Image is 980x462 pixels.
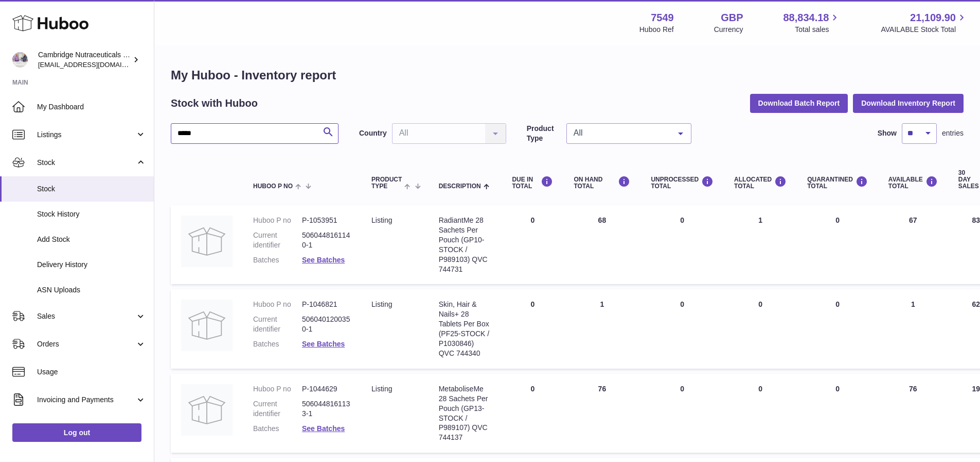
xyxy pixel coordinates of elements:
[253,255,302,265] dt: Batches
[181,300,233,351] img: product image
[651,176,714,190] div: UNPROCESSED Total
[253,216,302,225] dt: Huboo P no
[881,11,968,35] a: 21,109.90 AVAILABLE Stock Total
[878,205,948,284] td: 67
[512,176,553,190] div: DUE IN TOTAL
[888,176,938,190] div: AVAILABLE Total
[37,102,146,112] span: My Dashboard
[302,216,351,225] dd: P-1053951
[835,300,840,308] span: 0
[38,50,131,70] div: Cambridge Nutraceuticals Ltd
[502,205,563,284] td: 0
[37,395,135,405] span: Invoicing and Payments
[171,96,258,110] h2: Stock with Huboo
[563,205,640,284] td: 68
[835,385,840,393] span: 0
[253,384,302,394] dt: Huboo P no
[12,52,28,68] img: qvc@camnutra.com
[253,183,293,190] span: Huboo P no
[439,384,492,442] div: MetaboliseMe 28 Sachets Per Pouch (GP13-STOCK / P989107) QVC 744137
[302,424,345,433] a: See Batches
[302,340,345,348] a: See Batches
[724,205,797,284] td: 1
[527,124,561,143] label: Product Type
[302,300,351,309] dd: P-1046821
[783,11,841,35] a: 88,834.18 Total sales
[563,374,640,453] td: 76
[721,11,743,25] strong: GBP
[942,128,964,138] span: entries
[734,176,787,190] div: ALLOCATED Total
[571,128,670,138] span: All
[714,25,743,35] div: Currency
[253,424,302,434] dt: Batches
[37,311,135,321] span: Sales
[371,385,392,393] span: listing
[640,374,724,453] td: 0
[171,67,964,84] h1: My Huboo - Inventory report
[253,315,302,334] dt: Current identifier
[371,176,402,190] span: Product Type
[37,158,135,168] span: Stock
[439,216,492,274] div: RadiantMe 28 Sachets Per Pouch (GP10-STOCK / P989103) QVC 744731
[302,384,351,394] dd: P-1044629
[37,130,135,140] span: Listings
[574,176,630,190] div: ON HAND Total
[253,339,302,349] dt: Batches
[639,25,674,35] div: Huboo Ref
[253,230,302,250] dt: Current identifier
[371,300,392,308] span: listing
[783,11,829,25] span: 88,834.18
[881,25,968,35] span: AVAILABLE Stock Total
[835,216,840,224] span: 0
[302,230,351,250] dd: 5060448161140-1
[640,289,724,368] td: 0
[253,399,302,419] dt: Current identifier
[910,11,956,25] span: 21,109.90
[724,374,797,453] td: 0
[651,11,674,25] strong: 7549
[37,260,146,270] span: Delivery History
[878,289,948,368] td: 1
[795,25,841,35] span: Total sales
[38,60,151,69] span: [EMAIL_ADDRESS][DOMAIN_NAME]
[807,176,868,190] div: QUARANTINED Total
[853,94,964,112] button: Download Inventory Report
[878,374,948,453] td: 76
[563,289,640,368] td: 1
[181,384,233,436] img: product image
[37,184,146,194] span: Stock
[253,300,302,309] dt: Huboo P no
[181,216,233,267] img: product image
[37,235,146,244] span: Add Stock
[359,128,387,138] label: Country
[12,423,141,442] a: Log out
[750,94,848,112] button: Download Batch Report
[302,399,351,419] dd: 5060448161133-1
[371,216,392,224] span: listing
[439,300,492,358] div: Skin, Hair & Nails+ 28 Tablets Per Box (PF25-STOCK / P1030846) QVC 744340
[302,315,351,334] dd: 5060401200350-1
[502,289,563,368] td: 0
[302,256,345,264] a: See Batches
[37,339,135,349] span: Orders
[878,128,897,138] label: Show
[37,209,146,219] span: Stock History
[439,183,481,190] span: Description
[502,374,563,453] td: 0
[37,285,146,295] span: ASN Uploads
[37,367,146,377] span: Usage
[724,289,797,368] td: 0
[640,205,724,284] td: 0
